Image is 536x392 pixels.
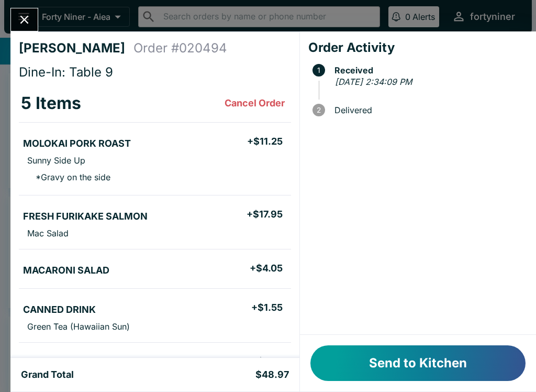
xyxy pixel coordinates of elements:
[317,66,320,74] text: 1
[133,40,227,56] h4: Order # 020494
[329,66,528,75] span: Received
[27,155,85,166] p: Sunny Side Up
[11,8,38,31] button: Close
[335,77,412,87] em: [DATE] 2:34:09 PM
[19,40,133,56] h4: [PERSON_NAME]
[329,105,528,115] span: Delivered
[27,228,69,238] p: Mac Salad
[255,368,289,381] h5: $48.97
[250,262,283,275] h5: + $4.05
[23,303,96,316] h5: CANNED DRINK
[23,210,148,223] h5: FRESH FURIKAKE SALMON
[247,135,283,148] h5: + $11.25
[251,355,283,368] h5: + $1.55
[251,301,283,314] h5: + $1.55
[27,321,130,332] p: Green Tea (Hawaiian Sun)
[247,208,283,221] h5: + $17.95
[23,264,109,277] h5: MACARONI SALAD
[220,93,289,114] button: Cancel Order
[317,106,321,114] text: 2
[21,93,81,114] h3: 5 Items
[19,64,113,80] span: Dine-In: Table 9
[310,345,526,381] button: Send to Kitchen
[308,40,528,56] h4: Order Activity
[23,137,131,150] h5: MOLOKAI PORK ROAST
[27,172,110,182] p: * Gravy on the side
[21,368,74,381] h5: Grand Total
